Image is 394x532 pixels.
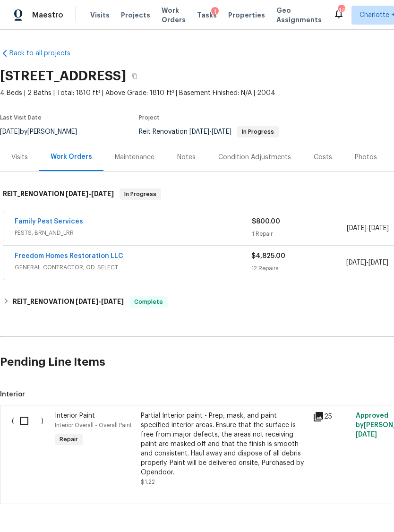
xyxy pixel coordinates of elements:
[66,190,114,197] span: -
[355,153,377,162] div: Photos
[141,479,155,485] span: $1.22
[238,129,278,135] span: In Progress
[251,253,285,259] span: $4,825.00
[115,153,154,162] div: Maintenance
[9,408,52,489] div: ( )
[347,223,389,233] span: -
[211,7,219,17] div: 1
[338,6,344,15] div: 443
[130,297,167,307] span: Complete
[120,189,160,199] span: In Progress
[13,296,124,308] h6: REIT_RENOVATION
[276,6,322,25] span: Geo Assignments
[251,264,346,273] div: 12 Repairs
[15,253,123,259] a: Freedom Homes Restoration LLC
[15,263,251,272] span: GENERAL_CONTRACTOR, OD_SELECT
[76,298,98,305] span: [DATE]
[139,129,279,135] span: Reit Renovation
[91,190,114,197] span: [DATE]
[162,6,186,25] span: Work Orders
[356,431,377,438] span: [DATE]
[121,10,150,20] span: Projects
[101,298,124,305] span: [DATE]
[369,225,389,232] span: [DATE]
[76,298,124,305] span: -
[55,412,95,419] span: Interior Paint
[177,153,196,162] div: Notes
[141,411,307,477] div: Partial Interior paint - Prep, mask, and paint specified interior areas. Ensure that the surface ...
[55,422,132,428] span: Interior Overall - Overall Paint
[90,10,110,20] span: Visits
[15,218,83,225] a: Family Pest Services
[228,10,265,20] span: Properties
[139,115,160,120] span: Project
[314,153,332,162] div: Costs
[252,229,347,239] div: 1 Repair
[126,68,143,85] button: Copy Address
[252,218,280,225] span: $800.00
[347,225,367,232] span: [DATE]
[51,152,92,162] div: Work Orders
[212,129,231,135] span: [DATE]
[313,411,350,422] div: 25
[11,153,28,162] div: Visits
[346,259,366,266] span: [DATE]
[218,153,291,162] div: Condition Adjustments
[32,10,63,20] span: Maestro
[3,189,114,200] h6: REIT_RENOVATION
[197,12,217,18] span: Tasks
[15,228,252,238] span: PESTS, BRN_AND_LRR
[56,435,82,444] span: Repair
[66,190,88,197] span: [DATE]
[189,129,231,135] span: -
[346,258,388,267] span: -
[368,259,388,266] span: [DATE]
[189,129,209,135] span: [DATE]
